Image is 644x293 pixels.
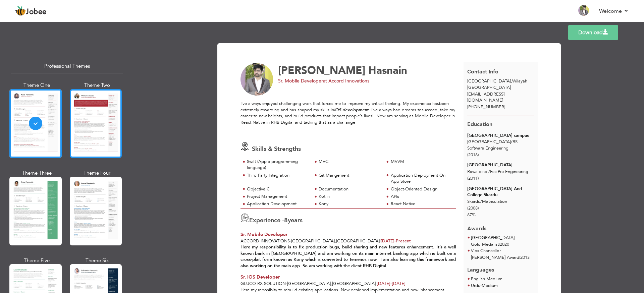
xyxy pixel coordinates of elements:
li: Medium [471,276,502,283]
span: | [376,281,377,287]
span: / [488,169,490,175]
div: Kotlin [319,193,380,200]
img: Profile Img [578,5,589,16]
span: Accord Innovations [240,238,290,244]
span: [GEOGRAPHIC_DATA] [467,78,511,84]
div: Project Management [247,193,308,200]
span: Languages [467,261,494,274]
div: Professional Themes [11,59,123,73]
span: [GEOGRAPHIC_DATA] [471,235,515,241]
div: Theme Four [71,170,123,177]
span: [PHONE_NUMBER] [467,104,505,110]
span: Jobee [26,8,47,16]
div: Wilayah [464,78,538,91]
div: Theme One [11,82,63,89]
div: [GEOGRAPHIC_DATA] And College Skardu [467,186,534,198]
span: [DATE] [377,281,392,287]
label: years [284,216,303,225]
span: [GEOGRAPHIC_DATA] BS Software Engineering [467,139,518,151]
span: Experience - [249,216,284,225]
span: | [499,241,500,247]
div: Git Mangement [319,172,380,179]
div: MVC [319,159,380,165]
span: Vice Chancellor [471,248,501,254]
div: I’ve always enjoyed challenging work that forces me to improve my critical thinking. My experienc... [240,101,456,132]
span: Sr. Mobile Developer [278,78,323,84]
span: [EMAIL_ADDRESS][DOMAIN_NAME] [467,91,504,104]
div: Third Party Integration [247,172,308,179]
span: Sr. iOS Developer [240,274,280,280]
li: Medium [471,283,498,289]
span: Gold Medalist [471,241,499,247]
img: No image [240,63,273,96]
span: [GEOGRAPHIC_DATA] [336,238,380,244]
span: / [480,198,482,204]
strong: Here my responsibility is to fix production bugs, build sharing and new features enhancement. It’... [240,244,456,269]
a: Download [568,25,618,40]
div: Theme Six [71,257,123,264]
span: Contact Info [467,68,498,75]
div: Swift (Apple programming language) [247,159,308,171]
span: [DATE] [377,281,406,287]
span: , [511,78,512,84]
a: Welcome [599,7,629,15]
span: Education [467,121,492,128]
span: (2016) [467,152,479,158]
span: Awards [467,220,486,233]
span: , [331,281,332,287]
span: [PERSON_NAME] Award [471,254,519,260]
div: Application Development [247,201,308,207]
img: jobee.io [15,6,26,16]
div: Theme Five [11,257,63,264]
div: Objective C [247,186,308,192]
span: 2013 [520,254,530,260]
span: , [335,238,336,244]
span: 8 [284,216,288,225]
span: [GEOGRAPHIC_DATA] [467,84,511,91]
span: 2020 [500,241,509,247]
span: Gluco Rx Solution [240,281,286,287]
span: - [390,281,392,287]
div: [GEOGRAPHIC_DATA] [467,162,534,168]
span: Skills & Strengths [252,145,301,153]
span: (2011) [467,175,479,181]
span: Hasnain [368,63,407,77]
div: [GEOGRAPHIC_DATA] campus [467,132,534,139]
span: English [471,276,485,282]
span: - [290,238,291,244]
span: - [480,283,482,289]
div: Documentation [319,186,380,192]
div: APIs [391,193,452,200]
span: (2008) [467,205,479,211]
div: Object-Oriented Design [391,186,452,192]
span: | [519,254,520,260]
span: - [394,238,396,244]
span: Sr. Mobile Developer [240,231,287,238]
span: [PERSON_NAME] [278,63,365,77]
span: / [511,139,513,145]
span: Rawalpindi Fsc Pre Engineering [467,169,528,175]
span: 67% [467,212,476,218]
div: React Native [391,201,452,207]
strong: iOS development [334,107,369,113]
span: at Accord Innovations [323,78,369,84]
span: [GEOGRAPHIC_DATA] [291,238,335,244]
div: Theme Three [11,170,63,177]
span: [GEOGRAPHIC_DATA] [287,281,331,287]
div: MVVM [391,159,452,165]
div: Kony [319,201,380,207]
span: Skardu Matriculation [467,198,507,204]
span: [GEOGRAPHIC_DATA] [332,281,376,287]
span: Urdu [471,283,480,289]
a: Jobee [15,6,47,16]
span: - [286,281,287,287]
div: Theme Two [71,82,123,89]
div: Application Deployment On App Store [391,172,452,185]
span: - [485,276,486,282]
span: Present [381,238,411,244]
span: | [380,238,381,244]
span: [DATE] [381,238,396,244]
